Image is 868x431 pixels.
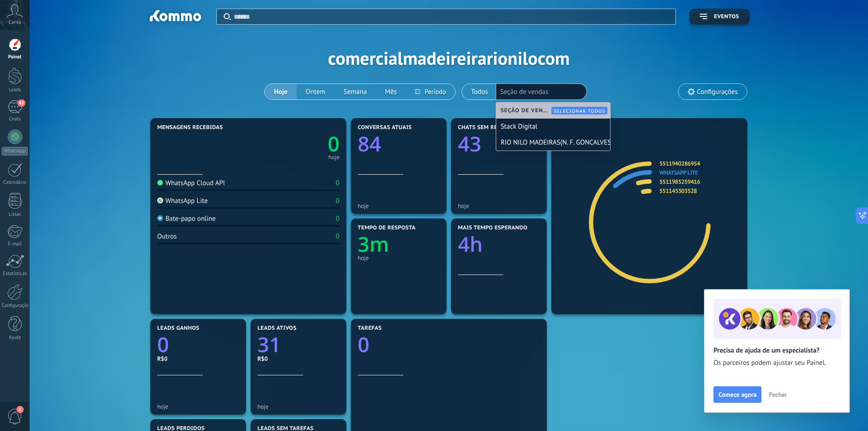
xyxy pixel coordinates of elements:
[257,325,297,332] span: Leads ativos
[714,346,840,355] h2: Precisa de ajuda de um especialista?
[462,84,497,99] button: Todos
[334,84,376,99] button: Semana
[458,225,528,231] span: Mais tempo esperando
[157,125,223,131] span: Mensagens recebidas
[458,203,540,209] div: hoje
[496,135,610,151] div: RIO NILO MADEIRAS(N. F. GONCALVES MADEIRAS)
[719,391,756,398] span: Comece agora
[659,178,700,186] a: 5511985259416
[2,147,28,156] div: WhatsApp
[714,358,840,368] span: Os parceiros podem ajustar seu Painel.
[157,331,169,358] text: 0
[2,271,28,277] div: Estatísticas
[2,335,28,341] div: Ajuda
[157,214,216,223] div: Bate-papo online
[157,197,163,203] img: WhatsApp Lite
[2,212,28,218] div: Listas
[765,388,791,401] button: Fechar
[501,107,554,114] span: Seção de vendas
[16,406,24,413] span: 2
[458,230,540,258] a: 4h
[714,386,761,403] button: Comece agora
[328,130,339,158] text: 0
[554,108,605,114] span: Selecionar todos
[358,130,381,158] text: 84
[376,84,406,99] button: Mês
[2,87,28,93] div: Leads
[689,9,750,25] button: Eventos
[358,225,416,231] span: Tempo de resposta
[157,331,239,358] a: 0
[336,197,339,205] div: 0
[358,254,440,261] div: hoje
[17,99,25,107] span: 43
[2,303,28,309] div: Configurações
[257,331,339,358] a: 31
[257,403,339,410] div: hoje
[406,84,455,99] button: Período
[157,325,200,332] span: Leads ganhos
[336,179,339,187] div: 0
[714,14,739,20] span: Eventos
[458,230,483,258] text: 4h
[358,325,382,332] span: Tarefas
[157,215,163,221] img: Bate-papo online
[458,125,522,131] span: Chats sem respostas
[659,187,697,195] a: 551143303528
[336,214,339,223] div: 0
[769,391,787,398] span: Fechar
[157,232,177,241] div: Outros
[659,160,700,167] a: 5511940286954
[329,155,339,160] div: hoje
[358,125,412,131] span: Conversas atuais
[496,119,610,135] div: Stack Digital
[497,84,575,99] button: Selecionar usuárioSeção de vendas
[257,331,281,358] text: 31
[9,20,21,26] span: Conta
[157,197,208,205] div: WhatsApp Lite
[358,331,370,358] text: 0
[697,88,738,96] span: Configurações
[265,84,296,99] button: Hoje
[257,355,339,363] div: R$0
[336,232,339,241] div: 0
[358,230,389,258] text: 3m
[458,130,481,158] text: 43
[157,180,163,186] img: WhatsApp Cloud API
[297,84,334,99] button: Ontem
[157,179,225,187] div: WhatsApp Cloud API
[358,331,540,358] a: 0
[659,169,698,177] a: WhatsApp Lite
[2,54,28,60] div: Painel
[248,130,339,158] a: 0
[2,180,28,186] div: Calendário
[2,116,28,122] div: Chats
[358,203,440,209] div: hoje
[157,403,239,410] div: hoje
[2,241,28,247] div: E-mail
[157,355,239,363] div: R$0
